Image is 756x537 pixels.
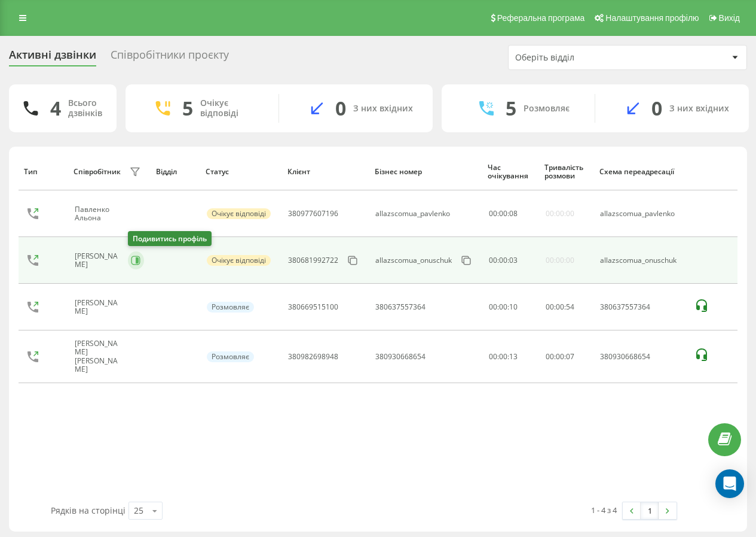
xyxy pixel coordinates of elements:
[497,13,585,23] span: Реферальна програма
[600,210,681,218] div: allazscomua_pavlenko
[182,97,193,120] div: 5
[489,256,518,265] div: : :
[556,302,564,312] span: 00
[556,351,564,362] span: 00
[288,303,338,311] div: 380669515100
[544,163,588,181] div: Тривалість розмови
[375,303,426,311] div: 380637557364
[489,353,532,361] div: 00:00:13
[651,97,662,120] div: 0
[524,104,570,114] div: Розмовляє
[128,231,212,246] div: Подивитись профіль
[509,208,518,219] span: 08
[200,98,261,119] div: Очікує відповіді
[335,97,346,120] div: 0
[156,168,194,176] div: Відділ
[546,210,574,218] div: 00:00:00
[24,168,62,176] div: Тип
[599,168,682,176] div: Схема переадресації
[546,351,554,362] span: 00
[288,353,338,361] div: 380982698948
[51,505,126,516] span: Рядків на сторінці
[499,255,507,265] span: 00
[74,168,121,176] div: Співробітник
[600,256,681,265] div: allazscomua_onuschuk
[353,104,413,114] div: З них вхідних
[488,163,533,181] div: Час очікування
[207,351,254,362] div: Розмовляє
[515,53,658,63] div: Оберіть відділ
[375,168,477,176] div: Бізнес номер
[605,13,699,23] span: Налаштування профілю
[134,505,143,517] div: 25
[207,255,271,266] div: Очікує відповіді
[75,339,127,374] div: [PERSON_NAME] [PERSON_NAME]
[375,210,450,218] div: allazscomua_pavlenko
[375,353,426,361] div: 380930668654
[9,48,96,67] div: Активні дзвінки
[715,469,744,498] div: Open Intercom Messenger
[600,353,681,361] div: 380930668654
[287,168,363,176] div: Клієнт
[499,208,507,219] span: 00
[68,98,102,119] div: Всього дзвінків
[288,210,338,218] div: 380977607196
[669,104,729,114] div: З них вхідних
[489,255,497,265] span: 00
[75,205,127,223] div: Павленко Альона
[375,256,452,265] div: allazscomua_onuschuk
[288,256,338,265] div: 380681992722
[546,303,574,311] div: : :
[489,210,518,218] div: : :
[489,303,532,311] div: 00:00:10
[75,252,125,269] div: [PERSON_NAME]
[207,302,254,313] div: Розмовляє
[111,48,229,67] div: Співробітники проєкту
[566,351,574,362] span: 07
[50,97,61,120] div: 4
[566,302,574,312] span: 54
[719,13,740,23] span: Вихід
[546,256,574,265] div: 00:00:00
[75,299,127,316] div: [PERSON_NAME]
[509,255,518,265] span: 03
[546,302,554,312] span: 00
[206,168,276,176] div: Статус
[600,303,681,311] div: 380637557364
[207,208,271,219] div: Очікує відповіді
[506,97,516,120] div: 5
[641,502,659,519] a: 1
[489,208,497,219] span: 00
[546,353,574,361] div: : :
[591,504,617,516] div: 1 - 4 з 4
